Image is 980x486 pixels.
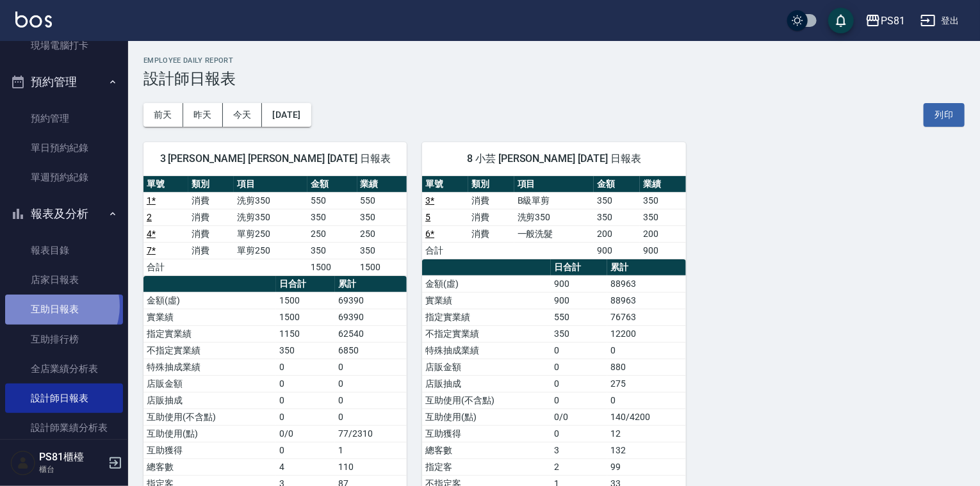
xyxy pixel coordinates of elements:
td: 實業績 [422,292,551,309]
td: 金額(虛) [422,275,551,292]
a: 互助排行榜 [5,325,123,354]
td: 0 [335,392,407,409]
td: 金額(虛) [143,292,276,309]
td: 0 [276,409,335,425]
td: 0 [276,442,335,458]
th: 金額 [307,176,357,193]
button: [DATE] [262,103,311,127]
td: 消費 [468,225,514,242]
td: 0 [551,359,607,375]
td: 350 [276,342,335,359]
td: 0 [335,375,407,392]
a: 設計師日報表 [5,384,123,413]
img: Person [10,450,36,476]
table: a dense table [143,176,407,276]
td: 一般洗髮 [514,225,594,242]
td: 88963 [607,292,685,309]
td: 互助獲得 [143,442,276,458]
td: 550 [307,192,357,209]
td: 1500 [276,309,335,325]
td: 4 [276,458,335,475]
td: 350 [551,325,607,342]
td: 0 [551,392,607,409]
td: 0 [276,392,335,409]
th: 金額 [594,176,640,193]
td: 2 [551,458,607,475]
td: 350 [357,242,407,259]
td: 250 [357,225,407,242]
a: 全店業績分析表 [5,354,123,384]
td: 900 [551,275,607,292]
td: 350 [307,242,357,259]
td: 0 [551,342,607,359]
td: 140/4200 [607,409,685,425]
th: 日合計 [276,276,335,293]
td: 69390 [335,309,407,325]
th: 類別 [188,176,233,193]
th: 單號 [422,176,468,193]
th: 類別 [468,176,514,193]
td: 消費 [468,192,514,209]
h2: Employee Daily Report [143,56,965,65]
td: 12 [607,425,685,442]
td: 350 [357,209,407,225]
th: 項目 [234,176,307,193]
td: B級單剪 [514,192,594,209]
td: 77/2310 [335,425,407,442]
a: 2 [147,212,152,222]
a: 單週預約紀錄 [5,163,123,192]
td: 特殊抽成業績 [143,359,276,375]
td: 0/0 [551,409,607,425]
td: 單剪250 [234,225,307,242]
td: 特殊抽成業績 [422,342,551,359]
table: a dense table [422,176,685,259]
td: 110 [335,458,407,475]
th: 項目 [514,176,594,193]
td: 275 [607,375,685,392]
button: 列印 [924,103,965,127]
td: 1150 [276,325,335,342]
td: 不指定實業績 [143,342,276,359]
td: 350 [594,209,640,225]
a: 互助日報表 [5,295,123,324]
td: 62540 [335,325,407,342]
td: 76763 [607,309,685,325]
td: 互助使用(點) [143,425,276,442]
td: 互助使用(不含點) [422,392,551,409]
td: 互助使用(不含點) [143,409,276,425]
a: 報表目錄 [5,236,123,265]
button: 報表及分析 [5,197,123,231]
td: 互助獲得 [422,425,551,442]
td: 指定實業績 [422,309,551,325]
span: 8 小芸 [PERSON_NAME] [DATE] 日報表 [437,152,670,165]
button: PS81 [860,8,910,34]
td: 69390 [335,292,407,309]
td: 洗剪350 [234,209,307,225]
a: 現場電腦打卡 [5,31,123,60]
td: 消費 [188,242,233,259]
td: 6850 [335,342,407,359]
img: Logo [15,12,52,28]
button: 預約管理 [5,65,123,99]
td: 880 [607,359,685,375]
a: 單日預約紀錄 [5,133,123,163]
td: 單剪250 [234,242,307,259]
td: 洗剪350 [514,209,594,225]
td: 不指定實業績 [422,325,551,342]
td: 350 [307,209,357,225]
td: 200 [594,225,640,242]
td: 指定客 [422,458,551,475]
td: 900 [594,242,640,259]
a: 設計師業績分析表 [5,413,123,442]
td: 1500 [276,292,335,309]
th: 業績 [357,176,407,193]
td: 總客數 [422,442,551,458]
td: 消費 [188,192,233,209]
td: 店販抽成 [422,375,551,392]
button: 登出 [915,9,965,33]
td: 350 [640,192,686,209]
td: 店販金額 [422,359,551,375]
td: 消費 [468,209,514,225]
td: 1500 [357,259,407,275]
p: 櫃台 [39,464,104,475]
